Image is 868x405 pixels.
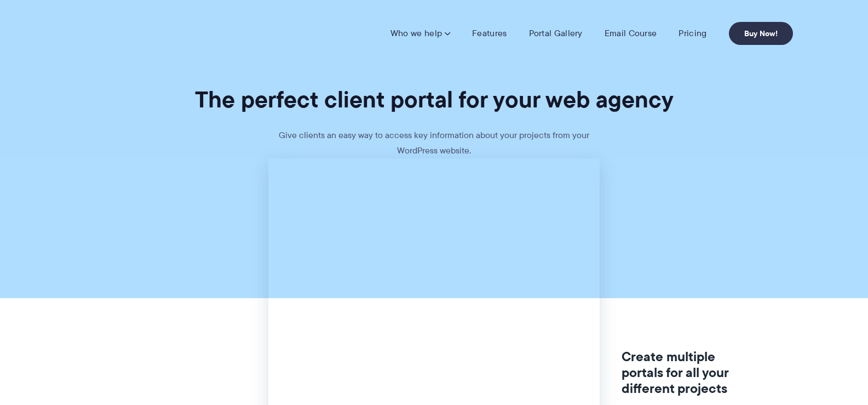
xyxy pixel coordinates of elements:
a: Buy Now! [729,22,793,45]
a: Features [472,28,507,39]
p: Give clients an easy way to access key information about your projects from your WordPress website. [270,128,599,158]
a: Email Course [605,28,657,39]
a: Pricing [679,28,706,39]
a: Portal Gallery [529,28,583,39]
h3: Create multiple portals for all your different projects [622,349,741,396]
a: Who we help [390,28,450,39]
